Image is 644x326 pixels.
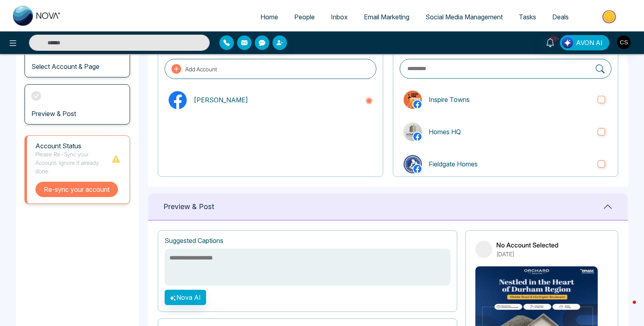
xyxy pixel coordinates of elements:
[35,150,111,175] p: Please Re-Sync your Account. Ignore if already done.
[598,96,605,103] input: Inspire Towns Inspire Towns
[598,128,605,135] input: Homes HQHomes HQ
[550,35,557,42] span: 10+
[617,299,636,318] iframe: Intercom live chat
[429,127,591,137] p: Homes HQ
[252,9,286,25] a: Home
[356,9,417,25] a: Email Marketing
[31,63,99,71] h3: Select Account & Page
[331,13,348,21] span: Inbox
[185,65,217,73] p: Add Account
[404,91,422,109] img: Inspire Towns
[31,110,76,118] h3: Preview & Post
[404,155,422,173] img: Fieldgate Homes
[511,9,544,25] a: Tasks
[576,38,603,48] span: AVON AI
[294,13,315,21] span: People
[429,95,591,104] p: Inspire Towns
[429,159,591,169] p: Fieldgate Homes
[35,182,118,197] button: Re-sync your account
[541,35,560,49] a: 10+
[165,290,206,305] button: Nova AI
[544,9,577,25] a: Deals
[364,13,409,21] span: Email Marketing
[496,250,558,258] p: [DATE]
[13,6,61,26] img: Nova CRM Logo
[404,123,422,141] img: Homes HQ
[598,160,605,168] input: Fieldgate HomesFieldgate Homes
[552,13,569,21] span: Deals
[194,95,359,105] p: [PERSON_NAME]
[560,35,609,50] button: AVON AI
[163,202,214,211] h1: Preview & Post
[617,35,631,49] img: User Avatar
[425,13,503,21] span: Social Media Management
[165,59,376,79] button: Add Account
[165,237,223,245] h1: Suggested Captions
[286,9,323,25] a: People
[562,37,573,48] img: Lead Flow
[581,8,639,26] img: Market-place.gif
[519,13,536,21] span: Tasks
[417,9,511,25] a: Social Media Management
[496,240,558,250] p: No Account Selected
[35,142,111,150] h1: Account Status
[260,13,278,21] span: Home
[323,9,356,25] a: Inbox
